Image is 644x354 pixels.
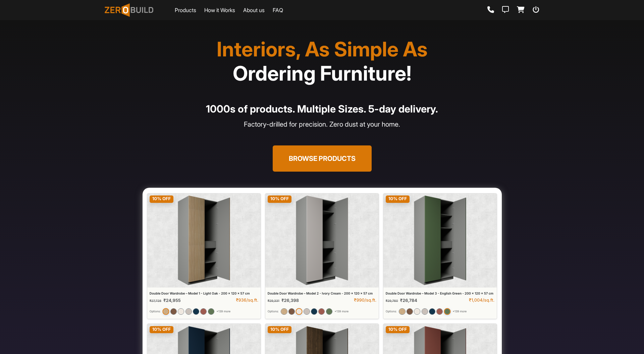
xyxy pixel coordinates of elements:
a: Logout [533,6,539,14]
span: Ordering Furniture! [233,61,412,85]
a: How it Works [204,6,235,14]
p: Factory-drilled for precision. Zero dust at your home. [109,119,535,129]
img: ZeroBuild logo [105,3,153,17]
a: FAQ [273,6,283,14]
a: About us [243,6,265,14]
h1: Interiors, As Simple As [109,37,535,85]
a: Products [175,6,196,14]
button: Browse Products [273,145,372,172]
h4: 1000s of products. Multiple Sizes. 5-day delivery. [109,101,535,117]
